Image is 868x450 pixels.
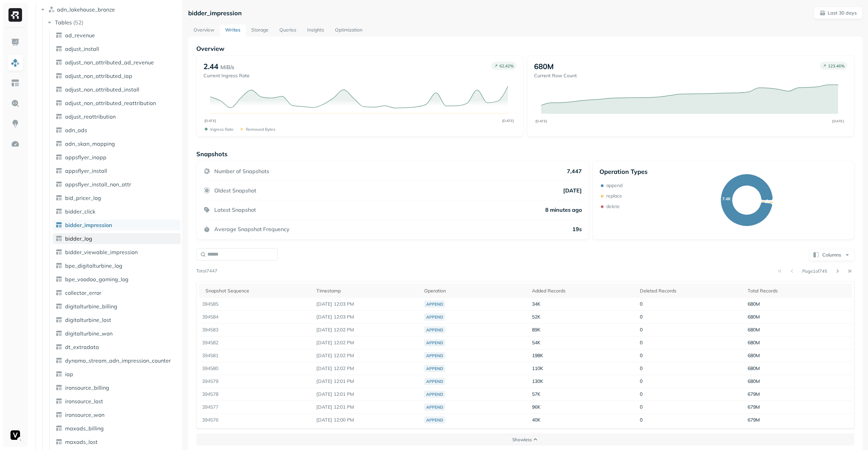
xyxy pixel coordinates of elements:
[210,127,234,132] p: Ingress Rate
[640,314,643,320] span: 0
[199,298,313,311] td: 394585
[640,378,643,384] span: 0
[563,187,582,194] p: [DATE]
[56,195,62,201] img: table
[748,288,849,294] div: Total Records
[502,119,514,123] tspan: [DATE]
[53,233,181,244] a: bidder_log
[199,324,313,336] td: 394583
[424,404,445,411] div: append
[196,433,854,446] button: Showless
[56,32,62,39] img: table
[723,196,731,201] text: 7.4K
[532,314,540,320] span: 52K
[196,150,228,158] p: Snapshots
[48,6,55,13] img: namespace
[56,113,62,120] img: table
[424,416,445,424] div: append
[46,17,180,28] button: Tables(52)
[56,222,62,228] img: table
[53,84,181,95] a: adjust_non_attributed_install
[832,119,844,123] tspan: [DATE]
[316,340,417,346] p: Aug 31, 2025 12:02 PM
[640,301,643,307] span: 0
[316,378,417,385] p: Aug 31, 2025 12:01 PM
[56,181,62,188] img: table
[424,326,445,333] div: append
[65,276,129,283] span: bpe_voodoo_gaming_log
[748,352,760,359] span: 680M
[65,32,95,39] span: ad_revenue
[56,86,62,93] img: table
[606,203,620,210] p: delete
[65,195,101,201] span: bid_pricer_log
[53,342,181,352] a: dt_extradata
[640,288,741,294] div: Deleted Records
[330,24,368,37] a: Optimization
[532,327,540,333] span: 89K
[246,127,275,132] p: Removed bytes
[53,220,181,230] a: bidder_impression
[65,344,99,350] span: dt_extradata
[535,119,547,123] tspan: [DATE]
[56,330,62,337] img: table
[572,226,582,232] p: 19s
[424,288,525,294] div: Operation
[748,417,760,423] span: 679M
[73,19,83,26] p: ( 52 )
[65,181,131,188] span: appsflyer_install_non_attr
[532,301,540,307] span: 34K
[316,417,417,423] p: Aug 31, 2025 12:00 PM
[532,288,633,294] div: Added Records
[11,79,20,87] img: Asset Explorer
[11,430,20,440] img: Voodoo
[748,301,760,307] span: 680M
[424,352,445,359] div: append
[56,425,62,432] img: table
[65,59,154,66] span: adjust_non_attributed_ad_revenue
[640,391,643,397] span: 0
[53,57,181,68] a: adjust_non_attributed_ad_revenue
[424,365,445,372] div: append
[11,99,20,108] img: Query Explorer
[8,8,22,22] img: Ryft
[316,391,417,397] p: Aug 31, 2025 12:01 PM
[53,30,181,41] a: ad_revenue
[53,125,181,136] a: adn_ads
[199,414,313,427] td: 394576
[53,70,181,81] a: adjust_non_attributed_iap
[499,63,514,68] p: 62.42 %
[65,398,103,405] span: ironsource_lost
[199,401,313,414] td: 394577
[274,24,302,37] a: Queries
[56,262,62,269] img: table
[65,411,104,418] span: ironsource_won
[53,314,181,325] a: digitalturbine_lost
[748,378,760,384] span: 680M
[196,268,217,274] p: Total 7447
[545,206,582,213] p: 8 minutes ago
[53,355,181,366] a: dynamo_stream_adn_impression_counter
[53,436,181,447] a: maxads_lost
[316,301,417,307] p: Aug 31, 2025 12:03 PM
[532,352,543,359] span: 198K
[188,9,242,17] p: bidder_impression
[56,398,62,405] img: table
[828,63,845,68] p: 123.46 %
[65,289,101,296] span: collector_error
[65,222,112,228] span: bidder_impression
[65,86,139,93] span: adjust_non_attributed_install
[53,301,181,312] a: digitalturbine_billing
[203,73,250,79] p: Current Ingress Rate
[65,303,117,310] span: digitalturbine_billing
[56,384,62,391] img: table
[199,336,313,349] td: 394582
[56,371,62,377] img: table
[65,167,107,174] span: appsflyer_install
[56,73,62,79] img: table
[567,168,582,175] p: 7,447
[65,384,109,391] span: ironsource_billing
[302,24,330,37] a: Insights
[199,311,313,324] td: 394584
[53,247,181,258] a: bidder_viewable_impression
